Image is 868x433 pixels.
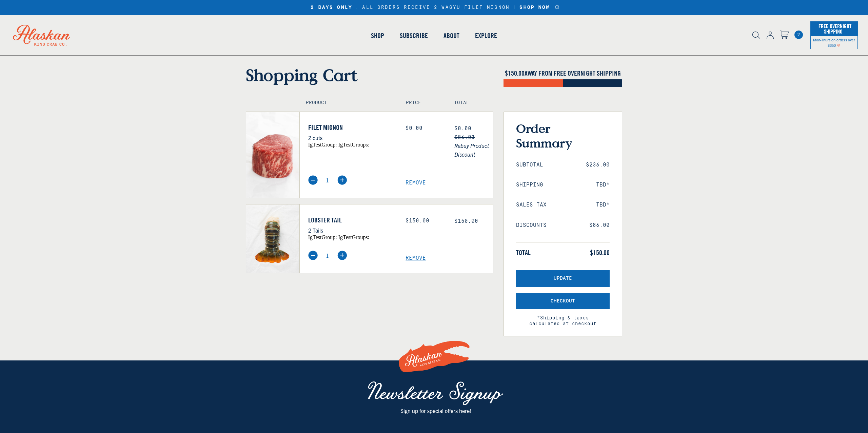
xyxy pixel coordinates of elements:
[436,16,467,55] a: About
[590,249,610,257] span: $150.00
[516,121,610,150] h3: Order Summary
[813,37,855,47] span: Mon-Thurs on orders over $350
[516,222,547,229] span: Discounts
[467,16,505,55] a: Explore
[817,21,851,37] span: Free Overnight Shipping
[589,222,610,229] span: $86.00
[246,65,493,85] h1: Shopping Cart
[308,123,396,132] a: Filet Mignon
[363,16,392,55] a: Shop
[397,333,471,381] img: Alaskan King Crab Co. Logo
[516,202,547,208] span: Sales Tax
[516,293,610,310] button: Checkout
[516,249,531,257] span: Total
[516,182,543,188] span: Shipping
[308,251,318,260] img: minus
[516,309,610,327] span: *Shipping & taxes calculated at checkout
[337,251,347,260] img: plus
[780,30,789,40] a: Cart
[308,175,318,185] img: minus
[504,69,622,77] h4: $ AWAY FROM FREE OVERNIGHT SHIPPING
[794,31,803,39] span: 2
[508,69,525,77] span: 150.00
[794,31,803,39] a: Cart
[338,142,369,147] span: igTestGroups:
[454,141,493,159] span: Rebuy Product Discount
[308,234,337,240] span: igTestGroup:
[406,125,444,132] div: $0.00
[308,5,559,11] div: : ALL ORDERS RECEIVE 2 WAGYU FILET MIGNON |
[246,204,299,273] img: Lobster Tail - 2 Tails
[311,5,352,11] strong: 2 DAYS ONLY
[308,216,396,224] a: Lobster Tail
[308,142,337,147] span: igTestGroup:
[392,16,436,55] a: Subscribe
[516,162,543,168] span: Subtotal
[337,175,347,185] img: plus
[554,276,572,281] span: Update
[3,15,80,55] img: Alaskan King Crab Co. logo
[246,112,299,198] img: Filet Mignon - 2 cuts
[586,162,610,168] span: $236.00
[406,218,444,224] div: $150.00
[338,234,369,240] span: igTestGroups:
[454,100,487,106] h4: Total
[837,43,840,47] span: Shipping Notice Icon
[329,406,542,415] p: Sign up for special offers here!
[519,5,550,10] strong: SHOP NOW
[752,32,760,39] img: search
[517,5,552,11] a: SHOP NOW
[555,5,560,9] a: Announcement Bar Modal
[454,134,475,140] s: $86.00
[454,125,471,132] span: $0.00
[516,270,610,287] button: Update
[406,255,493,261] a: Remove
[406,180,493,186] a: Remove
[308,226,396,235] p: 2 Tails
[406,100,439,106] h4: Price
[767,32,774,39] img: account
[308,133,396,142] p: 2 cuts
[551,298,575,304] span: Checkout
[454,218,478,224] span: $150.00
[306,100,392,106] h4: Product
